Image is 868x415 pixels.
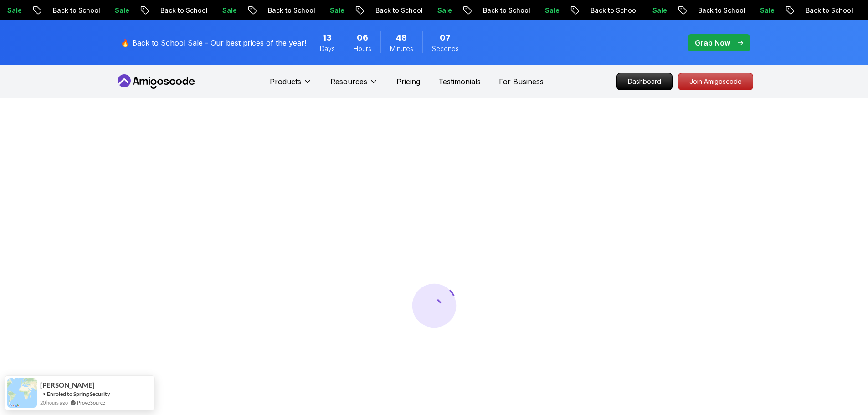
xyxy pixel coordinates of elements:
p: Sale [418,6,447,15]
p: Back to School [248,6,310,15]
span: Minutes [390,44,413,53]
p: Dashboard [617,73,672,90]
p: Back to School [463,6,525,15]
span: Hours [354,44,371,53]
img: provesource social proof notification image [7,378,37,408]
span: 20 hours ago [40,399,68,406]
p: Resources [330,76,367,87]
p: Back to School [678,6,740,15]
span: -> [40,390,46,397]
a: Enroled to Spring Security [47,390,110,397]
p: Join Amigoscode [678,73,753,90]
p: Back to School [33,6,95,15]
p: Sale [203,6,232,15]
a: Dashboard [616,73,673,90]
a: ProveSource [77,400,105,405]
button: Resources [330,76,378,94]
p: Sale [740,6,770,15]
p: Back to School [356,6,418,15]
span: 6 Hours [357,31,368,44]
p: Sale [525,6,555,15]
p: Sale [95,6,124,15]
span: Days [320,44,335,53]
span: Seconds [432,44,459,53]
span: [PERSON_NAME] [40,381,95,389]
a: Pricing [396,76,420,87]
p: Grab Now [695,37,730,48]
span: 13 Days [323,31,332,44]
a: For Business [499,76,544,87]
p: Back to School [141,6,203,15]
p: Sale [310,6,339,15]
p: Back to School [786,6,848,15]
button: Products [270,76,312,94]
span: 48 Minutes [396,31,407,44]
p: Back to School [571,6,633,15]
p: Sale [633,6,662,15]
p: Products [270,76,301,87]
a: Testimonials [438,76,481,87]
a: Join Amigoscode [678,73,753,90]
p: 🔥 Back to School Sale - Our best prices of the year! [121,37,306,48]
span: 7 Seconds [440,31,451,44]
